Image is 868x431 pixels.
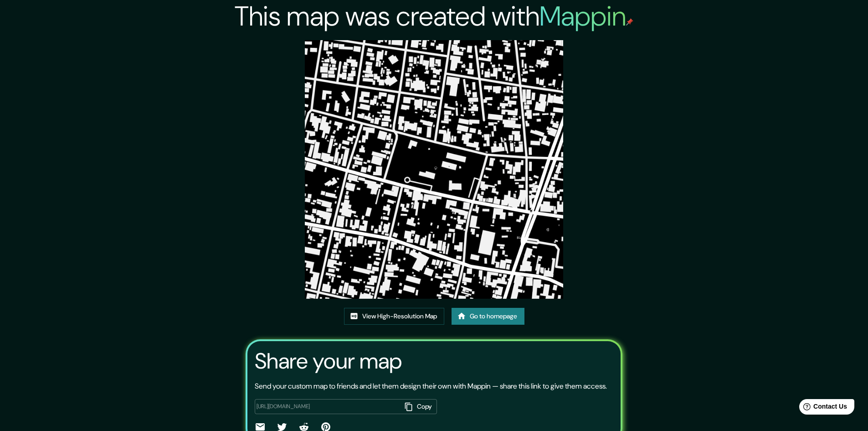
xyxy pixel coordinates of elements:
[401,399,437,414] button: Copy
[787,395,858,421] iframe: Help widget launcher
[255,381,607,392] p: Send your custom map to friends and let them design their own with Mappin — share this link to gi...
[452,308,524,325] a: Go to homepage
[305,40,563,299] img: created-map
[344,308,444,325] a: View High-Resolution Map
[626,18,633,26] img: mappin-pin
[255,348,402,374] h3: Share your map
